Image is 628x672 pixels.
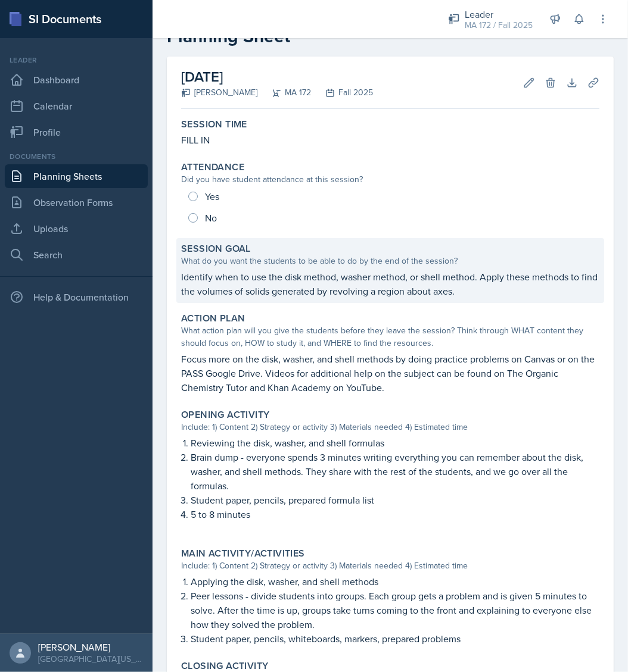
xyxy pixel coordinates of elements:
div: [PERSON_NAME] [38,641,143,653]
label: Closing Activity [181,660,268,672]
div: Include: 1) Content 2) Strategy or activity 3) Materials needed 4) Estimated time [181,421,599,433]
div: Help & Documentation [5,285,148,309]
a: Profile [5,120,148,144]
div: MA 172 [257,86,311,99]
p: Peer lessons - divide students into groups. Each group gets a problem and is given 5 minutes to s... [191,589,599,632]
p: 5 to 8 minutes [191,507,599,521]
div: MA 172 / Fall 2025 [465,19,533,32]
p: Identify when to use the disk method, washer method, or shell method. Apply these methods to find... [181,270,599,298]
a: Dashboard [5,68,148,92]
div: [PERSON_NAME] [181,86,257,99]
label: Session Goal [181,243,251,255]
div: What do you want the students to be able to do by the end of the session? [181,255,599,267]
label: Opening Activity [181,409,269,421]
p: Reviewing the disk, washer, and shell formulas [191,436,599,450]
p: Student paper, pencils, whiteboards, markers, prepared problems [191,632,599,646]
h2: Planning Sheet [167,26,614,47]
div: [GEOGRAPHIC_DATA][US_STATE] in [GEOGRAPHIC_DATA] [38,653,143,665]
label: Main Activity/Activities [181,548,305,560]
div: Leader [465,7,533,21]
h2: [DATE] [181,66,373,87]
p: Brain dump - everyone spends 3 minutes writing everything you can remember about the disk, washer... [191,450,599,493]
a: Search [5,243,148,267]
a: Planning Sheets [5,164,148,188]
label: Attendance [181,161,244,173]
div: Leader [5,55,148,65]
p: Student paper, pencils, prepared formula list [191,493,599,507]
p: FILL IN [181,133,599,147]
label: Session Time [181,118,247,130]
a: Observation Forms [5,190,148,214]
div: What action plan will you give the students before they leave the session? Think through WHAT con... [181,324,599,349]
label: Action Plan [181,312,245,324]
a: Uploads [5,217,148,240]
p: Focus more on the disk, washer, and shell methods by doing practice problems on Canvas or on the ... [181,352,599,395]
div: Did you have student attendance at this session? [181,173,599,186]
div: Include: 1) Content 2) Strategy or activity 3) Materials needed 4) Estimated time [181,560,599,572]
a: Calendar [5,94,148,118]
p: Applying the disk, washer, and shell methods [191,574,599,589]
div: Documents [5,151,148,162]
div: Fall 2025 [311,86,373,99]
